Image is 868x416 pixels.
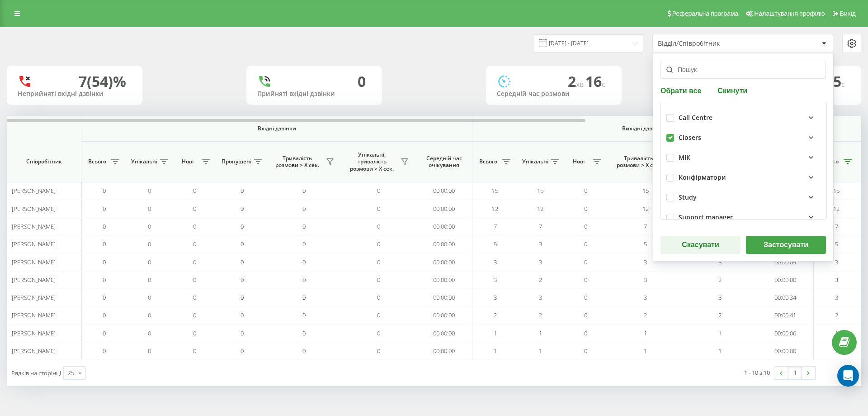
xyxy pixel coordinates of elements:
span: 2 [494,311,497,319]
span: 0 [377,186,380,195]
span: 3 [835,293,838,301]
span: 1 [494,347,497,355]
span: [PERSON_NAME] [12,276,56,284]
span: 1 [835,329,838,337]
span: 0 [302,258,306,266]
span: 0 [377,347,380,355]
div: Середній час розмови [497,90,611,98]
span: 5 [494,240,497,248]
span: 0 [584,240,587,248]
span: 0 [241,186,244,195]
span: 0 [103,311,106,319]
span: 0 [377,276,380,284]
span: 0 [193,222,196,230]
div: Closers [679,134,701,142]
span: 1 [644,347,647,355]
span: 15 [642,186,649,195]
span: 0 [148,222,151,230]
div: Прийняті вхідні дзвінки [257,90,371,98]
td: 00:00:06 [757,325,814,342]
span: 0 [302,329,306,337]
span: Всього [477,158,500,165]
span: 0 [241,293,244,301]
span: Налаштування профілю [754,10,825,17]
span: [PERSON_NAME] [12,293,56,301]
span: 0 [302,205,306,213]
span: 1 [539,329,542,337]
span: 0 [193,240,196,248]
span: 7 [539,222,542,230]
span: 2 [718,276,722,284]
span: 0 [148,329,151,337]
span: Рядків на сторінці [11,369,61,377]
td: 00:00:00 [416,253,472,271]
span: 0 [302,293,306,301]
span: 15 [537,186,543,195]
span: 3 [718,293,722,301]
span: 5 [835,240,838,248]
span: 1 [718,347,722,355]
span: Реферальна програма [672,10,739,17]
span: 0 [193,186,196,195]
span: 0 [103,186,106,195]
span: [PERSON_NAME] [12,205,56,213]
span: 7 [494,222,497,230]
span: 0 [148,186,151,195]
a: 1 [788,367,802,379]
span: 3 [494,293,497,301]
span: 0 [241,347,244,355]
span: 3 [539,240,542,248]
span: 0 [148,276,151,284]
span: 3 [539,293,542,301]
span: 12 [537,205,543,213]
span: 0 [584,186,587,195]
span: 0 [584,205,587,213]
td: 00:00:00 [757,342,814,360]
span: 3 [718,258,722,266]
span: 0 [193,258,196,266]
span: Вихід [840,10,856,17]
td: 00:00:00 [416,218,472,235]
span: 0 [193,329,196,337]
span: 3 [835,258,838,266]
span: 0 [148,205,151,213]
span: хв [576,79,585,89]
span: 3 [644,293,647,301]
td: 00:00:09 [757,253,814,271]
span: 0 [241,329,244,337]
span: 12 [833,205,840,213]
span: 0 [584,293,587,301]
span: Середній час очікування [423,155,465,169]
span: 0 [103,276,106,284]
span: 0 [148,258,151,266]
input: Пошук [660,61,826,79]
span: 0 [193,347,196,355]
td: 00:00:00 [416,200,472,217]
div: Study [679,194,697,201]
span: 0 [103,205,106,213]
span: Нові [567,158,590,165]
div: 25 [67,368,75,378]
span: 0 [377,205,380,213]
span: Унікальні [522,158,548,165]
span: 1 [539,347,542,355]
span: 0 [193,293,196,301]
td: 00:00:00 [416,235,472,253]
span: 3 [539,258,542,266]
span: 0 [103,222,106,230]
span: Унікальні [131,158,157,165]
div: 1 - 10 з 10 [744,368,770,377]
button: Застосувати [746,236,826,254]
span: 12 [492,205,498,213]
span: Вхідні дзвінки [105,125,448,132]
span: 0 [241,311,244,319]
span: 7 [644,222,647,230]
td: 00:00:41 [757,306,814,324]
button: Скасувати [660,236,741,254]
span: 3 [494,258,497,266]
span: 2 [835,311,838,319]
span: [PERSON_NAME] [12,240,56,248]
span: 0 [241,276,244,284]
td: 00:00:00 [416,325,472,342]
span: 0 [103,258,106,266]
